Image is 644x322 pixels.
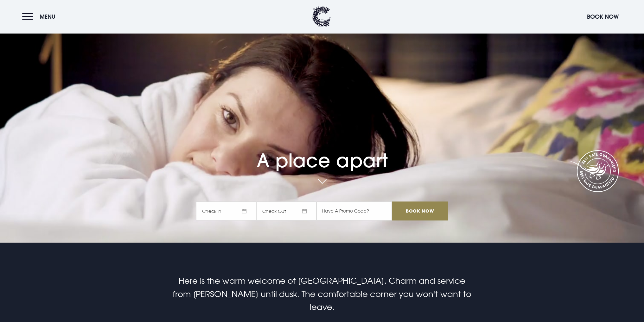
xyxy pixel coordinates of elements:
[22,10,59,23] button: Menu
[584,10,622,23] button: Book Now
[392,201,448,220] input: Book Now
[196,201,256,220] span: Check In
[316,201,392,220] input: Have A Promo Code?
[196,130,448,172] h1: A place apart
[171,274,473,314] p: Here is the warm welcome of [GEOGRAPHIC_DATA]. Charm and service from [PERSON_NAME] until dusk. T...
[312,6,331,27] img: Clandeboye Lodge
[256,201,316,220] span: Check Out
[40,13,55,20] span: Menu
